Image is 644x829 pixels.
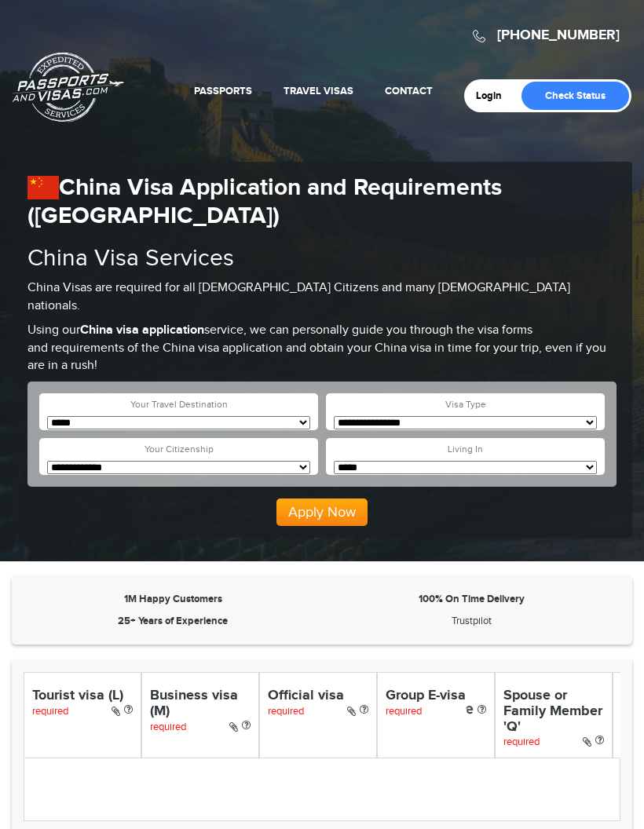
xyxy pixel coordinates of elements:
strong: 100% On Time Delivery [419,593,525,605]
h4: Business visa (M) [150,688,251,720]
a: Login [476,89,513,102]
h4: Tourist visa (L) [32,688,133,704]
label: Visa Type [445,398,486,411]
h2: China Visa Services [27,246,617,272]
i: e-Visa [466,706,474,714]
span: required [32,705,68,718]
span: required [503,736,540,748]
a: Passports & [DOMAIN_NAME] [13,52,124,122]
strong: 1M Happy Customers [124,593,222,605]
span: required [268,705,304,718]
p: Using our service, we can personally guide you through the visa forms and requirements of the Chi... [27,322,617,376]
a: [PHONE_NUMBER] [497,27,620,44]
label: Your Citizenship [145,443,214,456]
p: China Visas are required for all [DEMOGRAPHIC_DATA] Citizens and many [DEMOGRAPHIC_DATA] nationals. [27,279,617,316]
i: Paper Visa [347,706,356,717]
a: Passports [194,85,252,97]
a: Check Status [521,82,629,110]
button: Apply Now [276,498,368,527]
i: Paper Visa [583,736,591,747]
label: Living In [448,443,483,456]
label: Your Travel Destination [130,398,228,411]
a: Trustpilot [452,615,492,627]
a: Travel Visas [284,85,353,97]
strong: 25+ Years of Experience [118,615,228,627]
h4: Spouse or Family Member 'Q' [503,688,604,735]
strong: China visa application [80,323,204,338]
span: required [386,705,422,718]
h1: China Visa Application and Requirements ([GEOGRAPHIC_DATA]) [27,173,617,230]
h4: Group E-visa [386,688,486,704]
h4: Official visa [268,688,368,704]
span: required [150,721,186,733]
a: Contact [385,85,433,97]
i: Paper Visa [229,721,238,732]
i: Paper Visa [112,706,120,717]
